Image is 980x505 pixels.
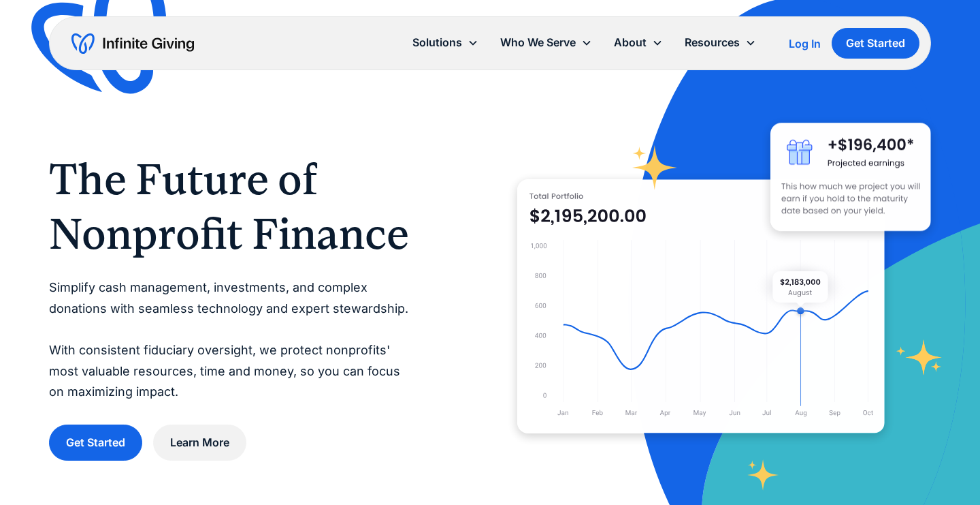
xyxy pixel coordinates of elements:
a: home [71,33,194,55]
img: fundraising star [896,339,943,376]
h1: The Future of Nonprofit Finance [49,152,416,261]
div: Resources [685,33,740,52]
div: About [603,28,674,57]
div: About [614,33,647,52]
a: Log In [789,35,821,52]
div: Solutions [412,33,462,52]
div: Log In [789,38,821,49]
p: Simplify cash management, investments, and complex donations with seamless technology and expert ... [49,277,416,403]
div: Who We Serve [500,33,576,52]
a: Get Started [49,425,142,461]
div: Who We Serve [489,28,603,57]
a: Learn More [153,425,246,461]
div: Resources [674,28,767,57]
a: Get Started [832,28,919,59]
img: nonprofit donation platform [517,179,885,433]
div: Solutions [402,28,489,57]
